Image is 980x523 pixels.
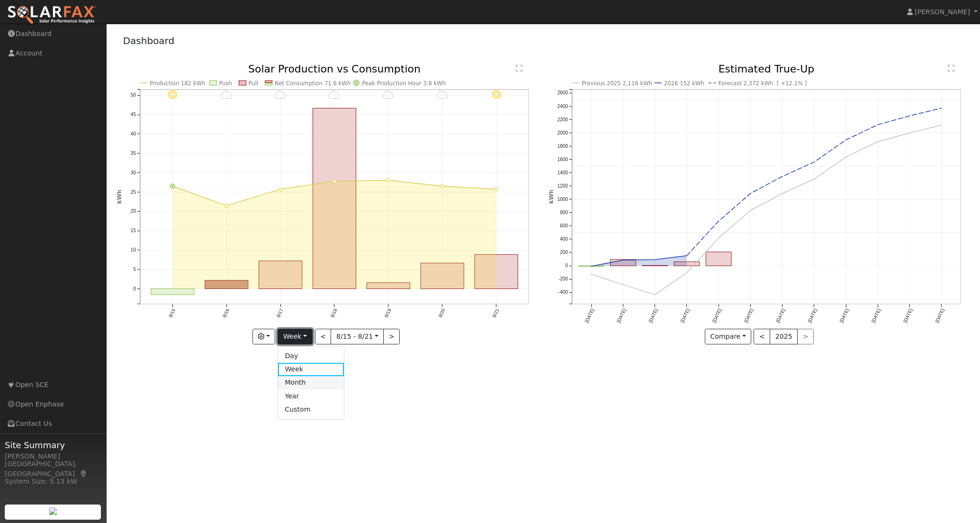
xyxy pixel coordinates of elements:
[168,90,177,99] i: 8/15 - MostlyClear
[610,260,636,266] rect: onclick=""
[807,308,818,324] text: [DATE]
[274,90,286,99] i: 8/17 - Cloudy
[616,308,627,324] text: [DATE]
[248,63,421,75] text: Solar Production vs Consumption
[278,350,344,363] a: Day
[168,308,176,319] text: 8/15
[275,80,351,87] text: Net Consumption 71.6 kWh
[653,258,656,262] circle: onclick=""
[664,80,704,87] text: 2026 152 kWh
[219,80,232,87] text: Push
[940,124,944,127] circle: onclick=""
[557,144,568,149] text: 1800
[151,289,194,295] rect: onclick=""
[362,80,446,87] text: Peak Production Hour 3.8 kWh
[80,470,88,478] a: Map
[844,155,848,159] circle: onclick=""
[940,107,944,110] circle: onclick=""
[557,170,568,175] text: 1400
[781,175,784,179] circle: onclick=""
[492,308,500,319] text: 8/21
[170,184,175,189] circle: onclick=""
[557,90,568,96] text: 2600
[584,308,595,324] text: [DATE]
[812,177,816,181] circle: onclick=""
[315,329,332,345] button: <
[279,188,282,191] circle: onclick=""
[492,90,501,99] i: 8/21 - MostlyClear
[130,248,136,253] text: 10
[578,266,604,267] rect: onclick=""
[516,64,522,72] text: 
[876,123,880,127] circle: onclick=""
[754,329,770,345] button: <
[844,138,848,142] circle: onclick=""
[743,308,754,324] text: [DATE]
[770,329,798,345] button: 2025
[560,250,568,255] text: 200
[130,131,136,136] text: 40
[278,329,312,345] button: Week
[367,283,410,289] rect: onclick=""
[705,329,752,345] button: Compare
[123,35,175,46] a: Dashboard
[679,308,690,324] text: [DATE]
[582,80,652,87] text: Previous 2025 2,116 kWh
[560,237,568,242] text: 400
[748,192,752,196] circle: onclick=""
[225,204,228,208] circle: onclick=""
[421,263,464,289] rect: onclick=""
[781,192,784,196] circle: onclick=""
[278,403,344,416] a: Custom
[557,130,568,135] text: 2000
[387,179,390,182] circle: onclick=""
[328,90,340,99] i: 8/18 - Cloudy
[130,112,136,117] text: 45
[494,188,498,191] circle: onclick=""
[133,286,136,291] text: 0
[130,93,136,98] text: 50
[915,8,970,16] span: [PERSON_NAME]
[812,160,816,164] circle: onclick=""
[222,308,230,319] text: 8/16
[908,131,912,135] circle: onclick=""
[382,90,394,99] i: 8/19 - Cloudy
[719,63,815,75] text: Estimated True-Up
[333,180,336,183] circle: onclick=""
[557,197,568,202] text: 1000
[7,5,96,25] img: SolarFax
[331,329,384,345] button: 8/15 - 8/21
[717,236,720,240] circle: onclick=""
[278,376,344,389] a: Month
[558,290,568,295] text: -400
[560,210,568,215] text: 800
[839,308,850,324] text: [DATE]
[130,170,136,175] text: 30
[717,219,720,223] circle: onclick=""
[475,255,518,289] rect: onclick=""
[548,190,555,204] text: kWh
[557,104,568,109] text: 2400
[558,277,568,282] text: -200
[220,90,232,99] i: 8/16 - Cloudy
[438,308,446,319] text: 8/20
[313,108,356,289] rect: onclick=""
[5,477,101,487] div: System Size: 5.13 kW
[560,224,568,229] text: 600
[711,308,722,324] text: [DATE]
[130,151,136,156] text: 35
[130,189,136,195] text: 25
[130,228,136,234] text: 15
[706,252,731,266] rect: onclick=""
[674,262,700,266] rect: onclick=""
[565,263,568,269] text: 0
[557,157,568,162] text: 1600
[130,209,136,214] text: 20
[330,308,338,319] text: 8/18
[902,308,913,324] text: [DATE]
[557,183,568,189] text: 1200
[133,267,136,272] text: 5
[718,80,807,87] text: Forecast 2,372 kWh [ +12.1% ]
[647,308,658,324] text: [DATE]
